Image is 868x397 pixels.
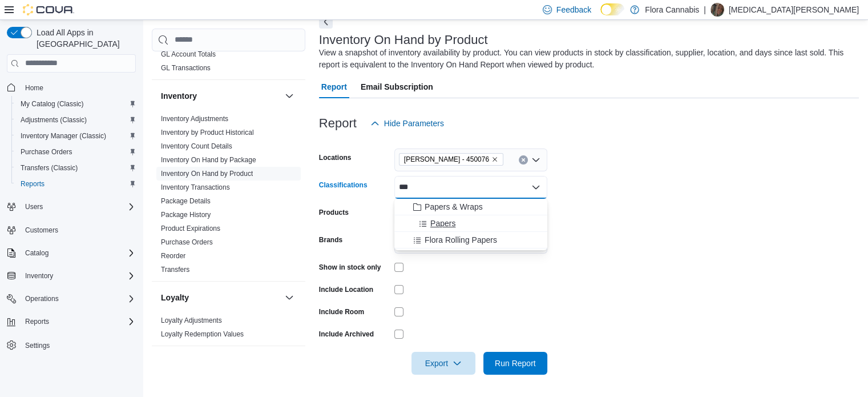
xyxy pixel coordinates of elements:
a: GL Account Totals [161,50,216,58]
button: Flora Rolling Papers [394,232,547,248]
label: Include Location [319,285,373,294]
span: Loyalty Redemption Values [161,330,244,339]
span: Inventory Manager (Classic) [21,131,106,141]
label: Locations [319,153,352,162]
label: Include Archived [319,330,374,339]
span: Reports [16,177,136,191]
h3: Inventory On Hand by Product [319,33,488,47]
p: Flora Cannabis [645,3,699,17]
span: Inventory Manager (Classic) [16,129,136,143]
a: Inventory Transactions [161,183,230,191]
span: Load All Apps in [GEOGRAPHIC_DATA] [32,27,136,50]
span: Adjustments (Classic) [16,113,136,127]
button: Clear input [519,155,528,165]
a: Product Expirations [161,224,220,232]
label: Brands [319,235,342,244]
p: [MEDICAL_DATA][PERSON_NAME] [729,3,859,17]
a: Inventory On Hand by Product [161,170,253,178]
button: Loyalty [282,291,296,304]
button: Operations [2,291,140,307]
a: Inventory On Hand by Package [161,156,256,164]
button: Reports [11,176,140,192]
button: Purchase Orders [11,144,140,160]
a: Transfers [161,266,189,274]
a: Reorder [161,252,185,260]
button: Transfers (Classic) [11,160,140,176]
span: Papers & Wraps [425,201,483,212]
nav: Complex example [7,75,136,383]
a: Inventory by Product Historical [161,129,254,137]
label: Classifications [319,181,368,190]
button: Inventory [2,268,140,284]
h3: Loyalty [161,292,189,303]
span: Inventory Count Details [161,142,232,151]
button: My Catalog (Classic) [11,96,140,112]
div: Inventory [152,112,305,281]
p: | [704,3,706,17]
button: Close list of options [531,183,540,192]
div: Loyalty [152,314,305,346]
span: GL Transactions [161,63,211,73]
div: Choose from the following options [394,199,547,248]
span: Operations [21,292,136,306]
button: Users [21,200,47,214]
button: Inventory [282,89,296,103]
span: GL Account Totals [161,50,216,59]
button: Settings [2,336,140,353]
div: Nikita Coles [710,3,724,17]
a: Customers [21,223,63,237]
button: Catalog [2,245,140,261]
label: Products [319,208,349,217]
img: Cova [23,4,74,15]
span: Adjustments (Classic) [21,115,87,125]
span: Home [21,81,136,95]
h3: Inventory [161,90,197,102]
span: Vernon - 450076 [399,153,503,166]
a: Inventory Adjustments [161,115,228,123]
button: Loyalty [161,292,280,303]
span: Transfers [161,265,189,274]
span: Product Expirations [161,224,220,233]
a: Inventory Manager (Classic) [16,129,111,143]
a: Package Details [161,197,211,205]
span: Inventory by Product Historical [161,128,254,137]
a: Transfers (Classic) [16,161,82,175]
span: Users [21,200,136,214]
span: Transfers (Classic) [21,163,78,173]
span: Inventory On Hand by Package [161,155,256,165]
a: Adjustments (Classic) [16,113,91,127]
span: Feedback [556,4,591,15]
button: Operations [21,292,63,306]
span: Purchase Orders [161,238,213,247]
button: Inventory Manager (Classic) [11,128,140,144]
span: Reports [21,179,45,189]
button: Adjustments (Classic) [11,112,140,128]
span: Dark Mode [600,15,601,16]
a: Purchase Orders [16,145,77,159]
span: Loyalty Adjustments [161,316,222,325]
span: Customers [25,226,58,235]
span: Inventory On Hand by Product [161,169,253,178]
button: Customers [2,222,140,238]
span: Inventory [21,269,136,283]
a: Reports [16,177,49,191]
a: Inventory Count Details [161,142,232,150]
span: Users [25,202,43,211]
button: Catalog [21,246,53,260]
button: Home [2,79,140,96]
label: Show in stock only [319,263,381,272]
button: Papers & Wraps [394,199,547,215]
span: Customers [21,223,136,237]
span: Reorder [161,251,185,260]
span: Inventory Adjustments [161,114,228,123]
span: Operations [25,294,59,303]
button: Export [411,352,475,375]
h3: Report [319,117,357,130]
span: [PERSON_NAME] - 450076 [404,154,489,165]
button: Reports [21,315,54,328]
span: Purchase Orders [16,145,136,159]
span: Hide Parameters [384,118,444,129]
button: Run Report [483,352,547,375]
span: Catalog [25,248,49,258]
button: Remove Vernon - 450076 from selection in this group [491,156,498,163]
